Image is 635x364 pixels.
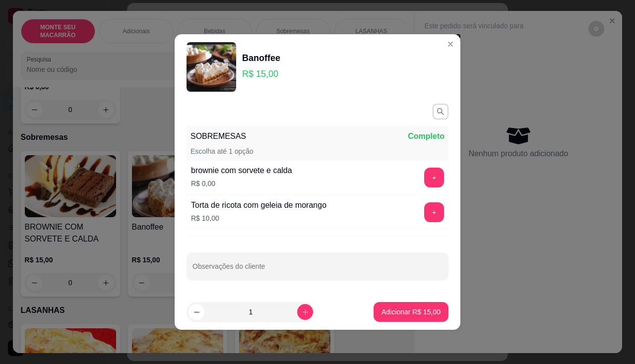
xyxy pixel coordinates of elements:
p: R$ 0,00 [191,179,292,188]
input: Observações do cliente [192,265,443,275]
button: add [424,202,444,222]
p: Adicionar R$ 15,00 [381,307,441,317]
button: increase-product-quantity [297,304,313,320]
div: Torta de ricota com geleia de morango [191,199,326,211]
button: Adicionar R$ 15,00 [374,302,448,322]
div: brownie com sorvete e calda [191,165,292,177]
button: add [424,168,444,187]
p: R$ 10,00 [191,213,326,223]
p: R$ 15,00 [242,67,280,81]
button: decrease-product-quantity [189,304,204,320]
p: Escolha até 1 opção [190,146,254,156]
p: SOBREMESAS [190,130,246,142]
p: Completo [408,130,444,142]
div: Banoffee [242,51,280,65]
button: Close [443,36,458,52]
img: product-image [187,42,236,92]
